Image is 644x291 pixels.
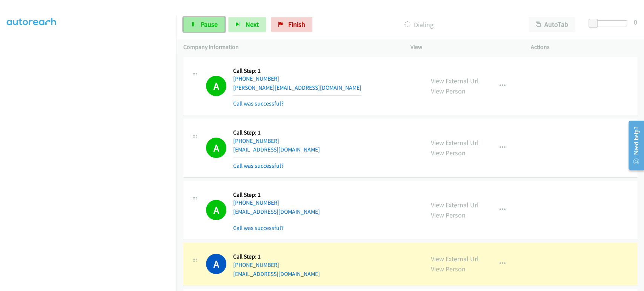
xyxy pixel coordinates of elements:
[431,149,466,157] a: View Person
[233,191,320,199] h5: Call Step: 1
[233,162,284,169] a: Call was successful?
[246,20,259,29] span: Next
[233,67,361,75] h5: Call Step: 1
[233,75,279,82] a: [PHONE_NUMBER]
[431,138,479,147] a: View External Url
[431,254,479,263] a: View External Url
[228,17,266,32] button: Next
[206,138,226,158] h1: A
[233,253,320,260] h5: Call Step: 1
[233,84,361,91] a: [PERSON_NAME][EMAIL_ADDRESS][DOMAIN_NAME]
[233,137,279,144] a: [PHONE_NUMBER]
[431,211,466,219] a: View Person
[233,270,320,277] a: [EMAIL_ADDRESS][DOMAIN_NAME]
[271,17,312,32] a: Finish
[529,17,575,32] button: AutoTab
[592,20,627,26] div: Delay between calls (in seconds)
[431,265,466,273] a: View Person
[410,43,517,52] p: View
[206,76,226,96] h1: A
[206,254,226,274] h1: A
[431,87,466,95] a: View Person
[530,43,637,52] p: Actions
[183,17,225,32] a: Pause
[233,129,320,136] h5: Call Step: 1
[233,224,284,231] a: Call was successful?
[634,17,637,27] div: 0
[233,146,320,153] a: [EMAIL_ADDRESS][DOMAIN_NAME]
[206,200,226,220] h1: A
[183,43,397,52] p: Company Information
[233,261,279,268] a: [PHONE_NUMBER]
[233,199,279,206] a: [PHONE_NUMBER]
[201,20,218,29] span: Pause
[233,208,320,215] a: [EMAIL_ADDRESS][DOMAIN_NAME]
[323,20,515,30] p: Dialing
[431,201,479,209] a: View External Url
[288,20,305,29] span: Finish
[233,100,284,107] a: Call was successful?
[622,115,644,175] iframe: Resource Center
[431,77,479,85] a: View External Url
